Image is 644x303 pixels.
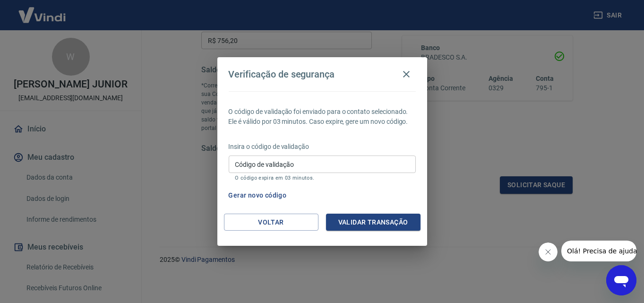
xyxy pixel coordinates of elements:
h4: Verificação de segurança [229,69,335,80]
p: Insira o código de validação [229,142,416,152]
span: Olá! Precisa de ajuda? [6,7,79,14]
button: Validar transação [326,214,421,231]
iframe: Botão para abrir a janela de mensagens [606,265,636,295]
p: O código expira em 03 minutos. [235,175,409,181]
button: Voltar [224,214,318,231]
iframe: Fechar mensagem [539,242,558,261]
p: O código de validação foi enviado para o contato selecionado. Ele é válido por 03 minutos. Caso e... [229,107,416,127]
iframe: Mensagem da empresa [561,241,636,261]
button: Gerar novo código [225,187,291,204]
